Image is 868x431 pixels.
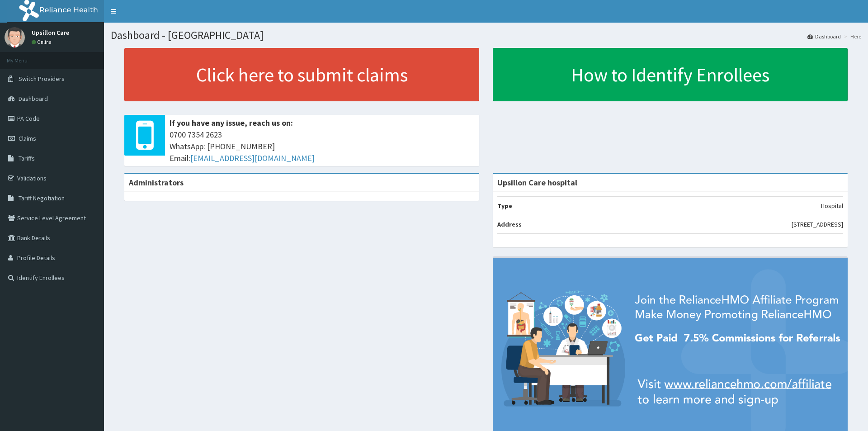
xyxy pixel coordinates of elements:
[821,201,843,210] p: Hospital
[493,48,848,101] a: How to Identify Enrollees
[5,27,25,47] img: User Image
[19,95,48,103] span: Dashboard
[19,134,36,142] span: Claims
[190,153,315,163] a: [EMAIL_ADDRESS][DOMAIN_NAME]
[32,29,69,36] p: Upsillon Care
[497,177,577,188] strong: Upsillon Care hospital
[497,220,522,228] b: Address
[497,202,512,210] b: Type
[19,154,35,162] span: Tariffs
[19,75,65,83] span: Switch Providers
[129,177,184,188] b: Administrators
[842,33,861,40] li: Here
[807,33,841,40] a: Dashboard
[19,194,65,202] span: Tariff Negotiation
[32,39,53,45] a: Online
[124,48,479,101] a: Click here to submit claims
[111,29,861,41] h1: Dashboard - [GEOGRAPHIC_DATA]
[170,118,293,128] b: If you have any issue, reach us on:
[170,129,475,164] span: 0700 7354 2623 WhatsApp: [PHONE_NUMBER] Email:
[792,220,843,229] p: [STREET_ADDRESS]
